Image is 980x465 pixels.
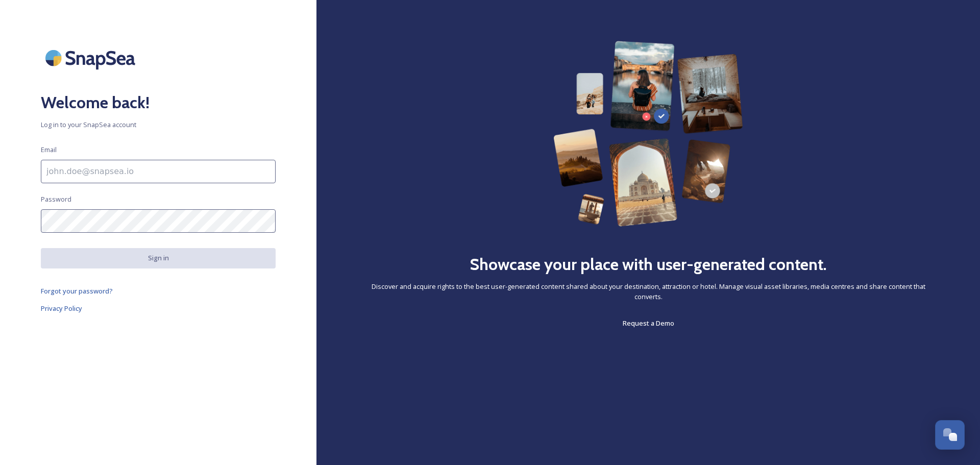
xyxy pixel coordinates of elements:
[41,285,276,297] a: Forgot your password?
[470,252,827,277] h2: Showcase your place with user-generated content.
[41,41,143,75] img: SnapSea Logo
[41,194,71,204] span: Password
[623,317,674,329] a: Request a Demo
[623,319,674,328] span: Request a Demo
[41,286,113,296] span: Forgot your password?
[41,120,276,130] span: Log in to your SnapSea account
[41,302,276,314] a: Privacy Policy
[357,282,939,301] span: Discover and acquire rights to the best user-generated content shared about your destination, att...
[41,145,57,155] span: Email
[41,160,276,183] input: john.doe@snapsea.io
[553,41,743,227] img: 63b42ca75bacad526042e722_Group%20154-p-800.png
[41,90,276,115] h2: Welcome back!
[935,420,965,450] button: Open Chat
[41,248,276,268] button: Sign in
[41,304,82,313] span: Privacy Policy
